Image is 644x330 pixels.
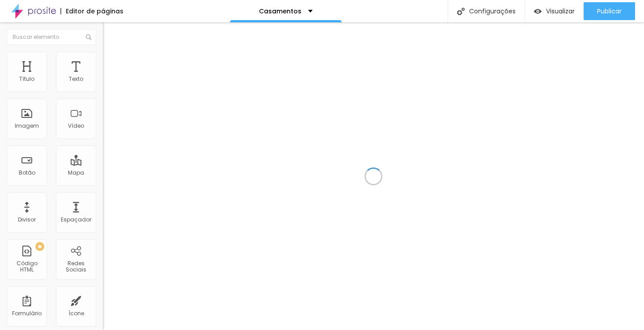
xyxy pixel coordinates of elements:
img: Icone [86,34,91,40]
img: view-1.svg [534,8,542,15]
div: Título [19,76,34,82]
div: Imagem [15,123,39,129]
p: Casamentos [259,8,301,14]
div: Mapa [68,170,84,176]
button: Visualizar [525,2,584,20]
div: Ícone [68,310,84,317]
img: Icone [457,8,465,15]
div: Texto [69,76,83,82]
span: Visualizar [546,8,575,15]
div: Redes Sociais [58,260,93,273]
div: Vídeo [68,123,84,129]
div: Botão [19,170,35,176]
button: Publicar [584,2,635,20]
div: Código HTML [9,260,44,273]
div: Espaçador [61,217,91,223]
div: Editor de páginas [60,8,123,14]
div: Divisor [18,217,36,223]
div: Formulário [12,310,42,317]
input: Buscar elemento [7,29,96,45]
span: Publicar [597,8,622,15]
